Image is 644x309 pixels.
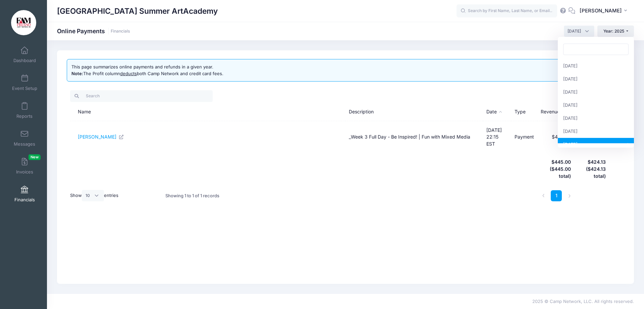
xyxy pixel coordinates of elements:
u: deducts [120,71,137,76]
th: Revenue: activate to sort column ascending [537,103,574,121]
th: $424.13 ($424.13 total) [574,153,609,185]
li: [DATE] [558,86,634,99]
th: $445.00 ($445.00 total) [537,153,574,185]
span: Reports [16,113,33,119]
img: Fresno Art Museum Summer ArtAcademy [11,10,36,35]
div: This page summarizes online payments and refunds in a given year. The Profit column both Camp Net... [71,64,223,77]
a: InvoicesNew [9,154,41,178]
td: Payment [511,121,537,153]
span: July 2025 [568,28,581,34]
span: Invoices [16,169,33,175]
span: Messages [14,141,35,147]
span: 2025 © Camp Network, LLC. All rights reserved. [532,299,634,304]
li: [DATE] [558,99,634,112]
li: [DATE] [558,112,634,125]
td: _Week 3 Full Day - Be Inspired! | Fun with Mixed Media [345,121,483,153]
span: July 2025 [564,25,594,37]
td: [DATE] 22:15 EST [483,121,511,153]
input: Search [70,90,213,102]
h1: Online Payments [57,28,130,35]
button: [PERSON_NAME] [575,3,634,19]
th: Date: activate to sort column descending [483,103,511,121]
span: Dashboard [13,58,36,63]
span: Event Setup [12,86,37,91]
a: Financials [9,182,41,206]
h1: [GEOGRAPHIC_DATA] Summer ArtAcademy [57,3,218,19]
span: Financials [14,197,35,203]
input: Search by First Name, Last Name, or Email... [457,4,557,18]
a: 1 [551,190,562,201]
th: Name: activate to sort column ascending [70,103,345,121]
a: Financials [111,29,130,34]
li: [DATE] [558,125,634,138]
a: Event Setup [9,71,41,94]
select: Showentries [82,190,104,201]
th: Type: activate to sort column ascending [511,103,537,121]
button: Year: 2025 [597,25,634,37]
th: Description: activate to sort column ascending [345,103,483,121]
td: $445.00 [537,121,574,153]
a: Dashboard [9,43,41,66]
li: [DATE] [558,138,634,151]
span: Year: 2025 [603,29,624,34]
label: Show entries [70,190,118,201]
input: Search [563,44,629,55]
b: Note: [71,71,83,76]
a: Reports [9,99,41,122]
a: [PERSON_NAME] [78,134,124,140]
span: [PERSON_NAME] [580,7,622,14]
span: New [29,154,41,160]
li: [DATE] [558,72,634,86]
div: Showing 1 to 1 of 1 records [165,188,219,204]
li: [DATE] [558,59,634,72]
a: Messages [9,126,41,150]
